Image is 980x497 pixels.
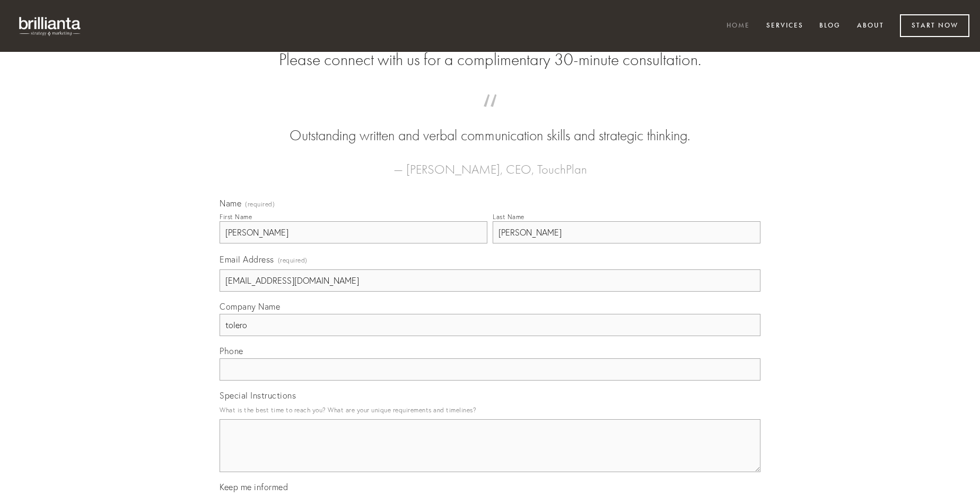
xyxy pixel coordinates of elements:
[220,403,760,417] p: What is the best time to reach you? What are your unique requirements and timelines?
[237,105,743,125] span: “
[493,213,524,221] div: Last Name
[220,254,274,265] span: Email Address
[759,17,810,35] a: Services
[220,213,252,221] div: First Name
[220,390,296,401] span: Special Instructions
[245,201,275,207] span: (required)
[220,198,241,209] span: Name
[11,11,90,41] img: brillianta - research, strategy, marketing
[237,146,743,180] figcaption: — [PERSON_NAME], CEO, TouchPlan
[220,346,243,356] span: Phone
[220,482,288,492] span: Keep me informed
[900,14,969,37] a: Start Now
[720,17,757,35] a: Home
[220,50,760,70] h2: Please connect with us for a complimentary 30-minute consultation.
[237,105,743,146] blockquote: Outstanding written and verbal communication skills and strategic thinking.
[278,253,308,267] span: (required)
[850,17,891,35] a: About
[220,301,280,312] span: Company Name
[812,17,847,35] a: Blog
